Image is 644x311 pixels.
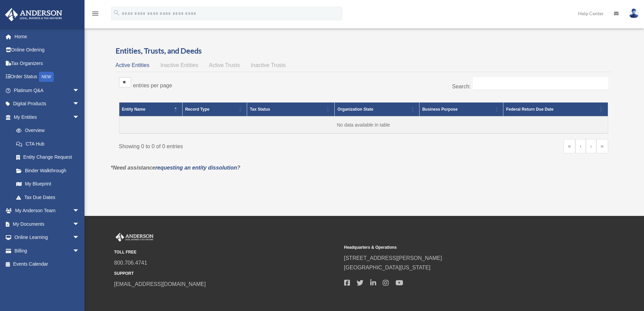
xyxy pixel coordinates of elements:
[575,139,586,153] a: Previous
[119,102,182,116] th: Entity Name: Activate to invert sorting
[9,124,83,137] a: Overview
[209,62,240,68] span: Active Trusts
[9,151,86,164] a: Entity Change Request
[73,244,86,258] span: arrow_drop_down
[5,244,90,258] a: Billingarrow_drop_down
[5,97,90,111] a: Digital Productsarrow_drop_down
[251,62,286,68] span: Inactive Trusts
[5,258,90,271] a: Events Calendar
[5,30,90,43] a: Home
[3,8,64,21] img: Anderson Advisors Platinum Portal
[503,102,608,116] th: Federal Return Due Date: Activate to sort
[335,102,420,116] th: Organization State: Activate to sort
[116,62,149,68] span: Active Entities
[114,270,339,277] small: SUPPORT
[182,102,247,116] th: Record Type: Activate to sort
[91,12,99,18] a: menu
[344,255,442,261] a: [STREET_ADDRESS][PERSON_NAME]
[39,72,54,82] div: NEW
[114,233,155,242] img: Anderson Advisors Platinum Portal
[564,139,575,153] a: First
[119,116,608,133] td: No data available in table
[73,204,86,218] span: arrow_drop_down
[596,139,608,153] a: Last
[247,102,335,116] th: Tax Status: Activate to sort
[160,62,198,68] span: Inactive Entities
[91,9,99,18] i: menu
[111,165,240,171] em: *Need assistance ?
[113,9,120,17] i: search
[5,43,90,57] a: Online Ordering
[419,102,503,116] th: Business Purpose: Activate to sort
[73,97,86,111] span: arrow_drop_down
[73,110,86,124] span: arrow_drop_down
[9,164,86,177] a: Binder Walkthrough
[629,8,639,18] img: User Pic
[5,110,86,124] a: My Entitiesarrow_drop_down
[155,165,237,171] a: requesting an entity dissolution
[5,57,90,70] a: Tax Organizers
[422,107,458,112] span: Business Purpose
[9,137,86,151] a: CTA Hub
[9,177,86,191] a: My Blueprint
[5,231,90,244] a: Online Learningarrow_drop_down
[586,139,596,153] a: Next
[133,83,172,88] label: entries per page
[344,265,431,270] a: [GEOGRAPHIC_DATA][US_STATE]
[185,107,210,112] span: Record Type
[9,191,86,204] a: Tax Due Dates
[250,107,270,112] span: Tax Status
[5,204,90,218] a: My Anderson Teamarrow_drop_down
[344,244,569,251] small: Headquarters & Operations
[5,217,90,231] a: My Documentsarrow_drop_down
[5,70,90,84] a: Order StatusNEW
[506,107,553,112] span: Federal Return Due Date
[73,231,86,245] span: arrow_drop_down
[73,84,86,97] span: arrow_drop_down
[73,217,86,231] span: arrow_drop_down
[114,281,206,287] a: [EMAIL_ADDRESS][DOMAIN_NAME]
[122,107,145,112] span: Entity Name
[5,84,90,97] a: Platinum Q&Aarrow_drop_down
[452,84,471,89] label: Search:
[337,107,373,112] span: Organization State
[114,260,147,266] a: 800.706.4741
[114,249,339,256] small: TOLL FREE
[119,139,359,151] div: Showing 0 to 0 of 0 entries
[116,46,612,56] h3: Entities, Trusts, and Deeds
